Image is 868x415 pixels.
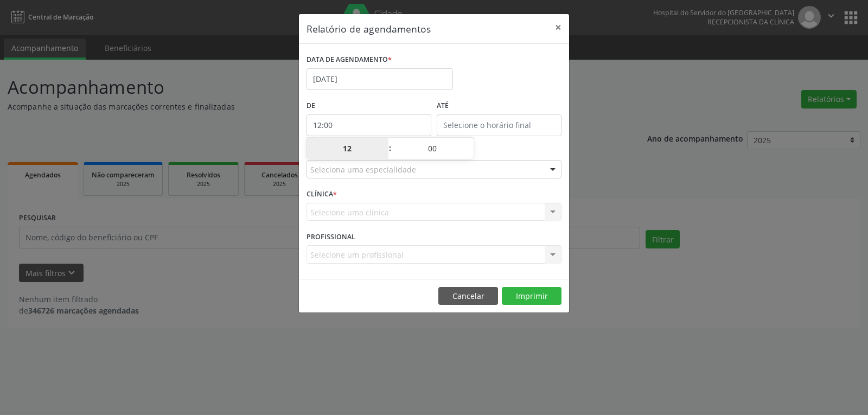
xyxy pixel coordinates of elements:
input: Selecione o horário final [437,114,561,136]
input: Selecione uma data ou intervalo [307,68,453,90]
button: Close [547,14,569,41]
label: PROFISSIONAL [307,228,355,245]
h5: Relatório de agendamentos [307,22,431,36]
button: Imprimir [502,287,561,305]
input: Selecione o horário inicial [307,114,431,136]
span: : [388,137,392,159]
span: Seleciona uma especialidade [310,164,416,175]
label: De [307,98,431,114]
input: Hour [307,138,388,159]
label: DATA DE AGENDAMENTO [307,52,392,68]
input: Minute [392,138,474,159]
label: ATÉ [437,98,561,114]
button: Cancelar [438,287,498,305]
label: CLÍNICA [307,186,337,203]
